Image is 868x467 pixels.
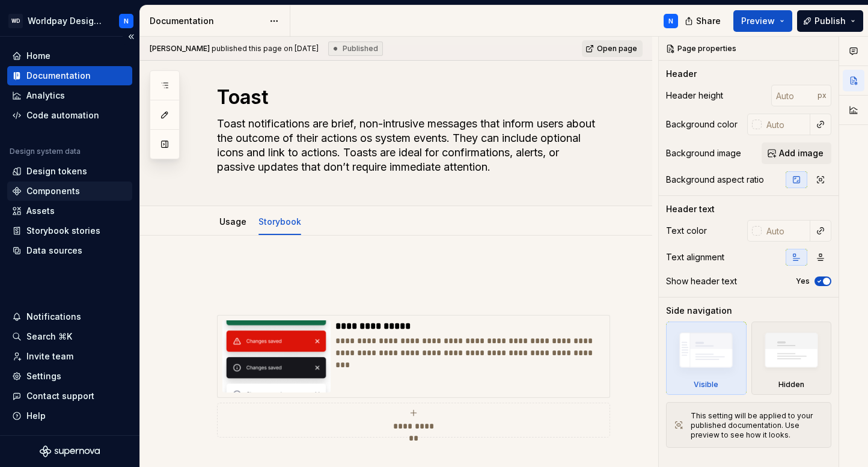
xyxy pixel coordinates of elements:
[8,14,23,28] div: WD
[762,114,810,135] input: Auto
[26,205,55,217] div: Assets
[215,209,251,234] div: Usage
[254,209,306,234] div: Storybook
[26,311,81,323] div: Notifications
[26,245,82,257] div: Data sources
[771,85,818,106] input: Auto
[328,41,383,56] div: Published
[796,276,810,286] label: Yes
[815,15,846,27] span: Publish
[582,40,643,57] a: Open page
[694,380,718,389] div: Visible
[222,320,331,392] img: 2bfc9af2-d737-41c2-9bcb-6362529d69b9.png
[741,15,775,27] span: Preview
[26,50,50,62] div: Home
[7,182,132,201] a: Components
[7,66,132,85] a: Documentation
[10,147,81,156] div: Design system data
[666,251,724,263] div: Text alignment
[751,322,832,395] div: Hidden
[26,90,65,102] div: Analytics
[258,216,301,227] a: Storybook
[666,90,723,102] div: Header height
[779,147,824,159] span: Add image
[215,114,602,177] textarea: Toast notifications are brief, non-intrusive messages that inform users about the outcome of thei...
[219,216,246,227] a: Usage
[668,16,673,26] div: N
[666,305,732,317] div: Side navigation
[666,118,738,130] div: Background color
[666,147,741,159] div: Background image
[2,8,137,34] button: WDWorldpay Design SystemN
[7,162,132,181] a: Design tokens
[26,70,91,82] div: Documentation
[7,327,132,346] button: Search ⌘K
[7,86,132,105] a: Analytics
[26,225,100,237] div: Storybook stories
[40,445,100,457] svg: Supernova Logo
[7,367,132,386] a: Settings
[778,380,804,389] div: Hidden
[7,221,132,240] a: Storybook stories
[123,28,139,45] button: Collapse sidebar
[666,203,715,215] div: Header text
[26,165,87,177] div: Design tokens
[7,406,132,426] button: Help
[7,106,132,125] a: Code automation
[762,142,831,164] button: Add image
[7,386,132,406] button: Contact support
[733,10,792,32] button: Preview
[26,370,61,382] div: Settings
[666,275,737,287] div: Show header text
[691,411,824,440] div: This setting will be applied to your published documentation. Use preview to see how it looks.
[26,390,94,402] div: Contact support
[797,10,863,32] button: Publish
[762,220,810,242] input: Auto
[124,16,129,26] div: N
[666,174,764,186] div: Background aspect ratio
[26,410,46,422] div: Help
[28,15,105,27] div: Worldpay Design System
[150,15,263,27] div: Documentation
[7,201,132,221] a: Assets
[26,350,73,362] div: Invite team
[7,241,132,260] a: Data sources
[215,83,602,112] textarea: Toast
[26,109,99,121] div: Code automation
[818,91,827,100] p: px
[679,10,729,32] button: Share
[7,307,132,326] button: Notifications
[26,185,80,197] div: Components
[666,225,707,237] div: Text color
[7,347,132,366] a: Invite team
[597,44,637,53] span: Open page
[7,46,132,66] a: Home
[150,44,210,53] span: [PERSON_NAME]
[666,68,697,80] div: Header
[666,322,747,395] div: Visible
[26,331,72,343] div: Search ⌘K
[150,44,319,53] span: published this page on [DATE]
[696,15,721,27] span: Share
